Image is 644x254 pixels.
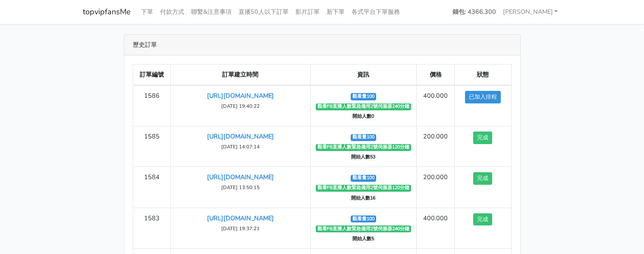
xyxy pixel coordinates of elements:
[351,113,376,120] span: 開始人數0
[323,3,348,20] a: 新下單
[316,103,412,110] span: 觀看FB直播人數緊急備用2號伺服器240分鐘
[124,35,520,55] div: 歷史訂單
[292,3,323,20] a: 影片訂單
[351,93,377,100] span: 觀看量100
[171,64,310,86] th: 訂單建立時間
[133,208,171,248] td: 1583
[348,3,403,20] a: 各式平台下單服務
[133,167,171,208] td: 1584
[473,213,492,226] button: 完成
[454,64,511,86] th: 狀態
[235,3,292,20] a: 直播50人以下訂單
[310,64,417,86] th: 資訊
[207,214,274,222] a: [URL][DOMAIN_NAME]
[499,3,562,20] a: [PERSON_NAME]
[417,64,455,86] th: 價格
[133,85,171,126] td: 1586
[207,173,274,181] a: [URL][DOMAIN_NAME]
[473,132,492,144] button: 完成
[316,185,412,192] span: 觀看FB直播人數緊急備用2號伺服器120分鐘
[351,215,377,222] span: 觀看量100
[221,103,260,109] small: [DATE] 19:40:22
[351,235,376,242] span: 開始人數5
[449,3,499,20] a: 錢包: 4366.300
[417,85,455,126] td: 400.000
[207,91,274,100] a: [URL][DOMAIN_NAME]
[417,167,455,208] td: 200.000
[133,126,171,167] td: 1585
[465,91,501,103] button: 已加入排程
[452,7,496,16] strong: 錢包: 4366.300
[188,3,235,20] a: 聯繫&注意事項
[133,64,171,86] th: 訂單編號
[221,143,260,150] small: [DATE] 14:07:14
[417,126,455,167] td: 200.000
[349,195,377,202] span: 開始人數16
[351,134,377,141] span: 觀看量100
[473,172,492,185] button: 完成
[349,154,377,161] span: 開始人數53
[207,132,274,141] a: [URL][DOMAIN_NAME]
[157,3,188,20] a: 付款方式
[351,175,377,182] span: 觀看量100
[83,3,131,20] a: topvipfansMe
[316,225,412,232] span: 觀看FB直播人數緊急備用2號伺服器240分鐘
[316,144,412,151] span: 觀看FB直播人數緊急備用2號伺服器120分鐘
[417,208,455,248] td: 400.000
[221,184,260,191] small: [DATE] 13:50:15
[138,3,157,20] a: 下單
[221,225,260,232] small: [DATE] 19:37:21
